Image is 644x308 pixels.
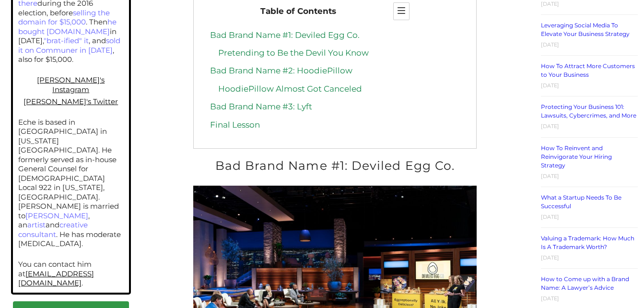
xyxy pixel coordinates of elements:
[18,220,88,239] a: creative consultant
[37,75,105,94] a: [PERSON_NAME]'s Instagram
[541,62,635,78] a: How To Attract More Customers to Your Business
[218,84,362,94] a: HoodiePillow Almost Got Canceled
[260,4,336,18] span: Table of Contents
[541,144,612,169] a: How To Reinvent and Reinvigorate Your Hiring Strategy
[541,41,559,48] time: [DATE]
[541,235,634,250] a: Valuing a Trademark: How Much Is A Trademark Worth?
[541,173,559,179] time: [DATE]
[210,120,260,130] a: Final Lesson
[18,118,124,249] p: Eche is based in [GEOGRAPHIC_DATA] in [US_STATE][GEOGRAPHIC_DATA]. He formerly served as in-house...
[18,260,124,288] p: You can contact him at .
[18,36,120,55] a: sold it on Communer in [DATE]
[18,17,117,36] a: he bought [DOMAIN_NAME]
[541,194,621,210] a: What a Startup Needs To Be Successful
[25,211,88,220] a: [PERSON_NAME]
[44,36,89,45] a: "brat-ified" it
[193,158,477,174] h2: Bad Brand Name #1: Deviled Egg Co.
[210,102,312,111] a: Bad Brand Name #3: Lyft
[27,220,46,229] a: artist
[541,213,559,220] time: [DATE]
[541,103,636,119] a: Protecting Your Business 101: Lawsuits, Cybercrimes, and More
[541,254,559,261] time: [DATE]
[18,269,94,288] a: [EMAIL_ADDRESS][DOMAIN_NAME]
[23,97,118,106] a: [PERSON_NAME]'s Twitter
[541,22,630,37] a: Leveraging Social Media To Elevate Your Business Strategy
[541,295,559,302] time: [DATE]
[541,123,559,130] time: [DATE]
[210,66,352,75] a: Bad Brand Name #2: HoodiePillow
[218,48,369,58] a: Pretending to Be the Devil You Know
[541,82,559,89] time: [DATE]
[541,0,559,7] time: [DATE]
[541,275,629,291] a: How to Come up with a Brand Name: A Lawyer’s Advice
[18,8,110,27] a: selling the domain for $15,000
[210,30,360,40] a: Bad Brand Name #1: Deviled Egg Co.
